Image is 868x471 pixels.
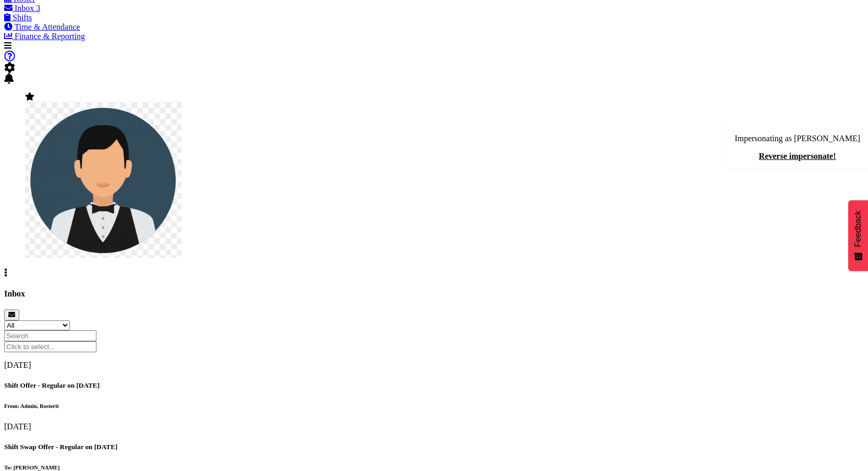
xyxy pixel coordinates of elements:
[25,102,181,258] img: wu-kevin5aaed71ed01d5805973613cd15694a89.png
[4,443,864,451] h5: Shift Swap Offer - Regular on [DATE]
[15,4,34,13] span: Inbox
[36,4,40,13] span: 3
[4,4,40,13] a: Inbox 3
[853,210,863,247] span: Feedback
[4,13,32,22] a: Shifts
[4,464,864,470] h6: To: [PERSON_NAME]
[4,22,80,31] a: Time & Attendance
[13,13,32,22] span: Shifts
[4,289,864,299] h4: Inbox
[4,361,864,370] p: [DATE]
[759,152,836,160] a: Reverse impersonate!
[735,134,860,143] p: Impersonating as [PERSON_NAME]
[4,403,864,409] h6: From: Admin, Rosterit
[4,422,864,431] p: [DATE]
[15,32,85,41] span: Finance & Reporting
[15,22,80,31] span: Time & Attendance
[4,381,864,390] h5: Shift Offer - Regular on [DATE]
[4,341,96,352] input: Click to select...
[4,32,85,41] a: Finance & Reporting
[848,200,868,271] button: Feedback - Show survey
[4,330,96,341] input: Search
